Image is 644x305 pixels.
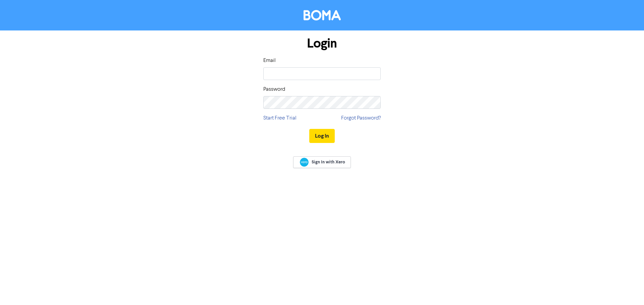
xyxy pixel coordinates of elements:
span: Sign In with Xero [312,159,345,165]
label: Password [263,85,285,93]
a: Start Free Trial [263,114,297,122]
img: Xero logo [300,158,309,167]
img: BOMA Logo [304,10,341,20]
a: Sign In with Xero [293,156,351,168]
a: Forgot Password? [341,114,381,122]
button: Log In [309,129,335,143]
label: Email [263,57,276,65]
h1: Login [263,36,381,51]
